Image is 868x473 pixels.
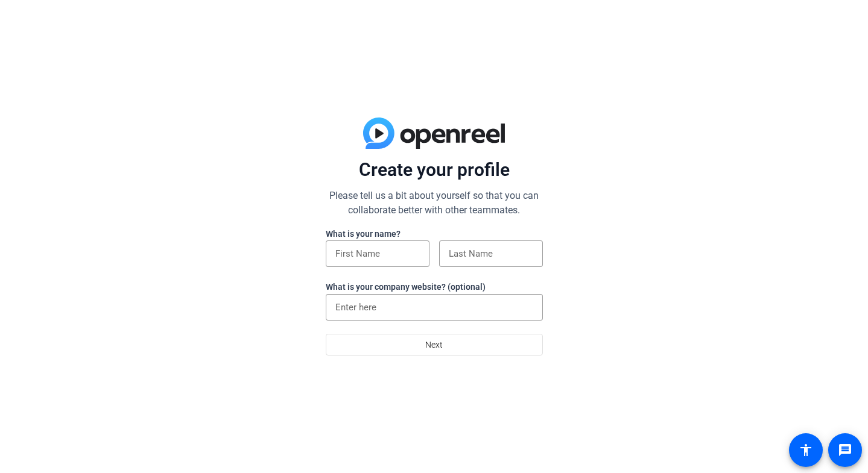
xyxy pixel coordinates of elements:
[838,443,852,457] mat-icon: message
[363,117,505,149] img: blue-gradient.svg
[326,334,543,356] button: Next
[449,246,533,261] input: Last Name
[326,158,543,181] p: Create your profile
[425,333,443,356] span: Next
[326,282,486,292] label: What is your company website? (optional)
[326,189,543,218] p: Please tell us a bit about yourself so that you can collaborate better with other teammates.
[799,443,813,457] mat-icon: accessibility
[335,246,420,261] input: First Name
[326,229,401,239] label: What is your name?
[335,300,533,315] input: Enter here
